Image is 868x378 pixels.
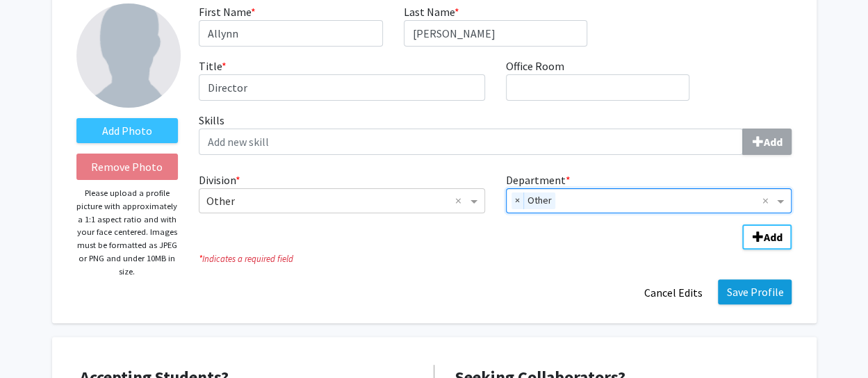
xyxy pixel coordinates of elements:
[199,112,792,155] label: Skills
[188,172,496,213] div: Division
[76,118,179,143] label: AddProfile Picture
[76,154,179,180] button: Remove Photo
[763,135,782,149] b: Add
[199,58,227,74] label: Title
[511,192,524,209] span: ×
[10,315,59,368] iframe: Chat
[634,279,711,306] button: Cancel Edits
[199,3,256,20] label: First Name
[506,188,792,213] ng-select: Department
[76,3,181,108] img: Profile Picture
[199,188,485,213] ng-select: Division
[199,252,792,265] i: Indicates a required field
[76,187,179,278] p: Please upload a profile picture with approximately a 1:1 aspect ratio and with your face centered...
[742,224,792,249] button: Add Division/Department
[718,279,792,304] button: Save Profile
[506,58,564,74] label: Office Room
[742,129,792,155] button: Skills
[455,192,467,209] span: Clear all
[763,230,782,244] b: Add
[762,192,773,209] span: Clear all
[199,129,743,155] input: SkillsAdd
[496,172,803,213] div: Department
[404,3,459,20] label: Last Name
[524,192,555,209] span: Other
